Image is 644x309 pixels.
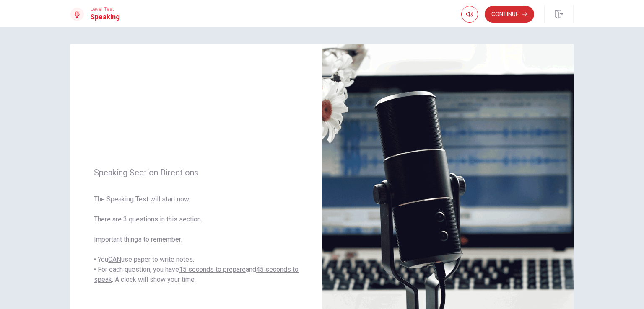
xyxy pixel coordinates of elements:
[91,6,120,12] span: Level Test
[91,12,120,22] h1: Speaking
[485,6,534,23] button: Continue
[94,194,299,285] span: The Speaking Test will start now. There are 3 questions in this section. Important things to reme...
[108,255,121,263] u: CAN
[94,167,299,178] span: Speaking Section Directions
[179,265,246,273] u: 15 seconds to prepare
